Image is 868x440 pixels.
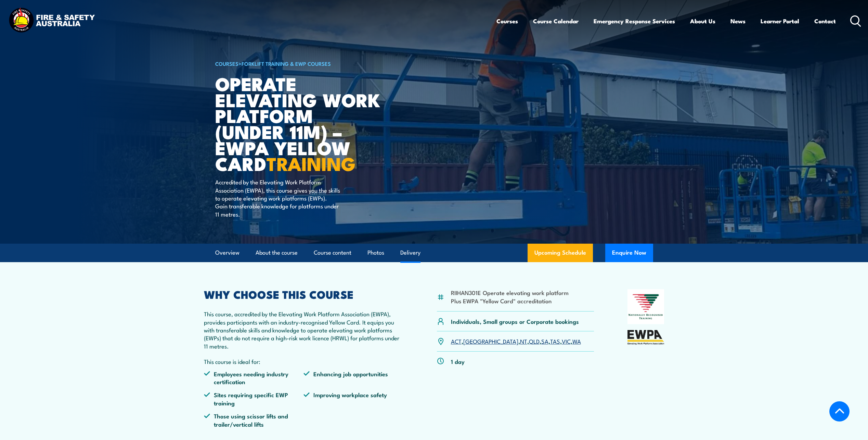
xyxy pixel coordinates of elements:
[242,60,331,67] a: Forklift Training & EWP Courses
[627,289,664,324] img: Nationally Recognised Training logo.
[215,59,384,68] h6: >
[541,337,548,345] a: SA
[605,244,653,262] button: Enquire Now
[204,370,304,386] li: Employees needing industry certification
[204,357,404,365] p: This course is ideal for:
[690,12,715,30] a: About Us
[572,337,581,345] a: WA
[303,370,403,386] li: Enhancing job opportunities
[463,337,518,345] a: [GEOGRAPHIC_DATA]
[451,337,462,345] a: ACT
[204,289,404,299] h2: WHY CHOOSE THIS COURSE
[303,391,403,407] li: Improving workplace safety
[215,60,238,67] a: COURSES
[627,330,664,345] img: EWPA
[256,244,298,262] a: About the course
[215,178,340,218] p: Accredited by the Elevating Work Platform Association (EWPA), this course gives you the skills to...
[451,297,569,305] li: Plus EWPA "Yellow Card" accreditation
[730,12,746,30] a: News
[520,337,527,345] a: NT
[496,12,518,30] a: Courses
[314,244,351,262] a: Course content
[400,244,420,262] a: Delivery
[204,391,304,407] li: Sites requiring specific EWP training
[761,12,799,30] a: Learner Portal
[562,337,571,345] a: VIC
[215,75,384,171] h1: Operate Elevating Work Platform (under 11m) – EWPA Yellow Card
[451,317,579,325] p: Individuals, Small groups or Corporate bookings
[550,337,560,345] a: TAS
[814,12,836,30] a: Contact
[533,12,579,30] a: Course Calendar
[204,412,304,428] li: Those using scissor lifts and trailer/vertical lifts
[528,244,593,262] a: Upcoming Schedule
[451,337,581,345] p: , , , , , , ,
[267,149,355,177] strong: TRAINING
[215,244,239,262] a: Overview
[529,337,540,345] a: QLD
[594,12,675,30] a: Emergency Response Services
[204,310,404,350] p: This course, accredited by the Elevating Work Platform Association (EWPA), provides participants ...
[451,289,569,296] li: RIIHAN301E Operate elevating work platform
[451,357,465,365] p: 1 day
[367,244,384,262] a: Photos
